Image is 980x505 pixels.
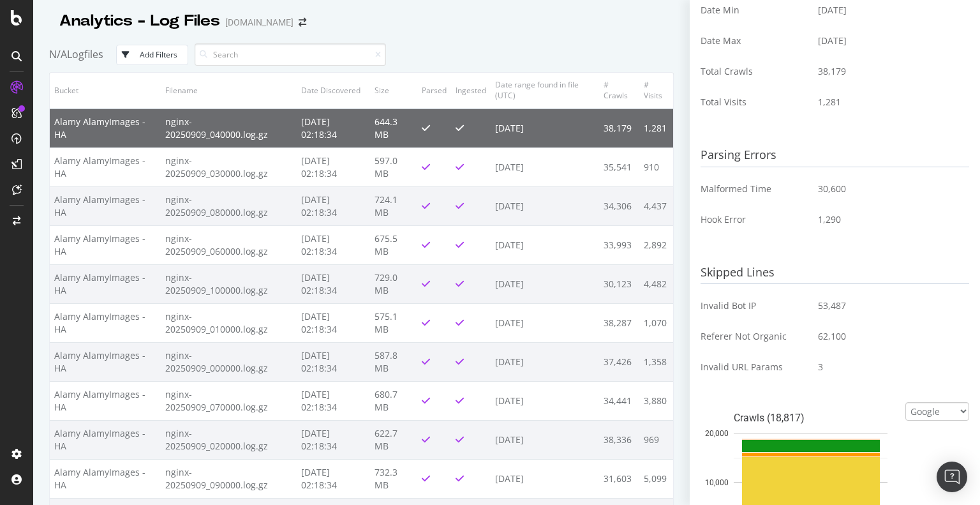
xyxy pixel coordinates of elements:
td: [DATE] 02:18:34 [297,186,370,225]
td: Alamy AlamyImages - HA [50,186,161,225]
td: nginx-20250909_070000.log.gz [161,381,297,420]
td: Malformed Time [701,174,808,204]
td: Alamy AlamyImages - HA [50,147,161,186]
div: Add Filters [140,49,177,60]
td: 622.7 MB [370,420,417,459]
div: Open Intercom Messenger [937,462,967,492]
text: Crawls (18,817) [734,412,805,424]
text: 10,000 [705,478,729,487]
td: [DATE] [808,26,969,56]
td: nginx-20250909_030000.log.gz [161,147,297,186]
td: nginx-20250909_090000.log.gz [161,459,297,498]
td: Alamy AlamyImages - HA [50,459,161,498]
td: 38,179 [808,56,969,87]
td: 37,426 [599,342,639,381]
span: 62,100 [818,330,846,343]
span: 53,487 [818,299,846,312]
td: nginx-20250909_080000.log.gz [161,186,297,225]
td: [DATE] [491,381,599,420]
td: [DATE] 02:18:34 [297,342,370,381]
td: [DATE] 02:18:34 [297,420,370,459]
td: 34,306 [599,186,639,225]
td: nginx-20250909_000000.log.gz [161,342,297,381]
td: 5,099 [639,459,674,498]
td: [DATE] [491,264,599,303]
td: 675.5 MB [370,225,417,264]
td: 4,437 [639,186,674,225]
td: [DATE] [491,109,599,148]
td: 729.0 MB [370,264,417,303]
th: Parsed [417,73,451,108]
span: 30,600 [818,183,846,195]
td: 4,482 [639,264,674,303]
td: nginx-20250909_010000.log.gz [161,303,297,342]
td: 969 [639,420,674,459]
td: 2,892 [639,225,674,264]
td: [DATE] [491,186,599,225]
th: Date Discovered [297,73,370,108]
td: Alamy AlamyImages - HA [50,264,161,303]
td: 35,541 [599,147,639,186]
td: 31,603 [599,459,639,498]
td: 30,123 [599,264,639,303]
td: 597.0 MB [370,147,417,186]
td: [DATE] [491,303,599,342]
td: [DATE] 02:18:34 [297,225,370,264]
input: Search [195,43,386,66]
td: [DATE] [491,342,599,381]
h3: Skipped Lines [701,261,969,285]
td: Alamy AlamyImages - HA [50,381,161,420]
td: 3,880 [639,381,674,420]
td: 38,336 [599,420,639,459]
th: Ingested [451,73,491,108]
td: 732.3 MB [370,459,417,498]
td: [DATE] 02:18:34 [297,381,370,420]
td: 1,281 [808,87,969,117]
h3: Parsing Errors [701,144,969,167]
span: Logfiles [67,47,103,61]
th: Date range found in file (UTC) [491,73,599,108]
td: Alamy AlamyImages - HA [50,109,161,148]
div: Analytics - Log Files [59,10,220,32]
button: Add Filters [116,45,188,65]
td: [DATE] 02:18:34 [297,303,370,342]
span: 3 [818,361,823,373]
td: [DATE] 02:18:34 [297,109,370,148]
td: 38,179 [599,109,639,148]
td: 34,441 [599,381,639,420]
th: Size [370,73,417,108]
span: 1,290 [818,213,841,226]
th: Filename [161,73,297,108]
td: 724.1 MB [370,186,417,225]
td: [DATE] 02:18:34 [297,459,370,498]
text: 20,000 [705,429,729,438]
td: Alamy AlamyImages - HA [50,225,161,264]
td: Invalid Bot IP [701,290,808,321]
td: Hook Error [701,204,808,235]
td: 587.8 MB [370,342,417,381]
td: Alamy AlamyImages - HA [50,342,161,381]
td: 1,281 [639,109,674,148]
div: [DOMAIN_NAME] [225,16,293,29]
td: 680.7 MB [370,381,417,420]
td: nginx-20250909_100000.log.gz [161,264,297,303]
td: [DATE] 02:18:34 [297,147,370,186]
td: Referer Not Organic [701,321,808,352]
td: 38,287 [599,303,639,342]
td: 575.1 MB [370,303,417,342]
td: Alamy AlamyImages - HA [50,303,161,342]
td: Date Max [701,26,808,56]
td: 33,993 [599,225,639,264]
td: [DATE] [491,459,599,498]
td: Alamy AlamyImages - HA [50,420,161,459]
td: [DATE] [491,147,599,186]
td: nginx-20250909_040000.log.gz [161,109,297,148]
td: nginx-20250909_060000.log.gz [161,225,297,264]
td: Total Crawls [701,56,808,87]
td: Invalid URL Params [701,352,808,382]
th: # Crawls [599,73,639,108]
td: [DATE] 02:18:34 [297,264,370,303]
td: [DATE] [491,225,599,264]
span: N/A [49,47,67,61]
td: [DATE] [491,420,599,459]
